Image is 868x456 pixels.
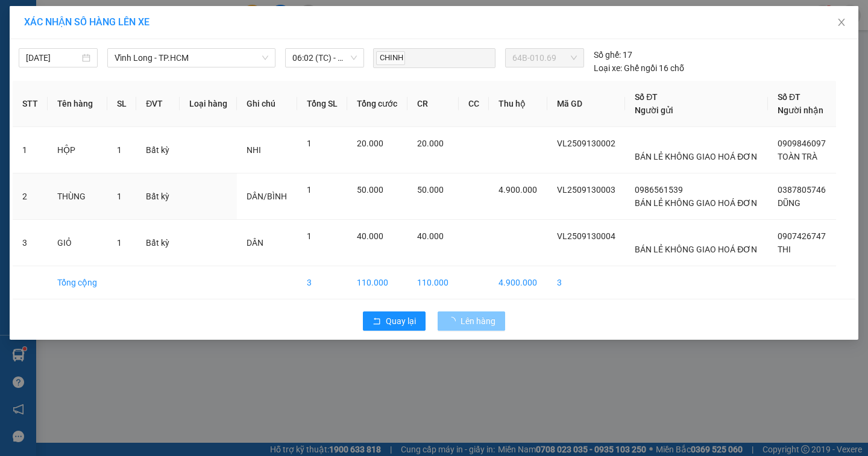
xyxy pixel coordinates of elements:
[635,152,757,161] span: BÁN LẺ KHÔNG GIAO HOÁ ĐƠN
[48,81,107,127] th: Tên hàng
[635,198,757,208] span: BÁN LẺ KHÔNG GIAO HOÁ ĐƠN
[117,238,122,248] span: 1
[363,311,426,331] button: rollbackQuay lại
[136,173,179,220] td: Bất kỳ
[438,311,505,331] button: Lên hàng
[48,127,107,173] td: HỘP
[347,81,407,127] th: Tổng cước
[778,185,826,195] span: 0387805746
[78,54,175,70] div: 0907426747
[136,220,179,266] td: Bất kỳ
[557,231,615,241] span: VL2509130004
[498,185,537,195] span: 4.900.000
[117,192,122,201] span: 1
[247,145,261,155] span: NHI
[459,81,489,127] th: CC
[136,81,179,127] th: ĐVT
[489,266,547,299] td: 4.900.000
[386,314,416,328] span: Quay lại
[778,152,817,161] span: TOÀN TRÀ
[10,39,70,97] div: BÁN LẺ KHÔNG GIAO HOÁ ĐƠN
[547,81,626,127] th: Mã GD
[247,192,287,201] span: DÂN/BÌNH
[48,220,107,266] td: GIỎ
[26,51,80,64] input: 13/09/2025
[347,266,407,299] td: 110.000
[10,10,70,39] div: Vĩnh Long
[78,39,175,54] div: THI
[461,314,495,328] span: Lên hàng
[262,54,269,61] span: down
[307,139,312,148] span: 1
[778,139,826,148] span: 0909846097
[417,139,444,148] span: 20.000
[357,185,383,195] span: 50.000
[10,11,29,24] span: Gửi:
[557,185,615,195] span: VL2509130003
[297,266,348,299] td: 3
[778,105,823,115] span: Người nhận
[635,105,673,115] span: Người gửi
[447,317,461,325] span: loading
[557,139,615,148] span: VL2509130002
[13,220,48,266] td: 3
[594,61,684,75] div: Ghế ngồi 16 chỗ
[547,266,626,299] td: 3
[778,92,800,102] span: Số ĐT
[48,173,107,220] td: THÙNG
[373,317,381,326] span: rollback
[635,245,757,254] span: BÁN LẺ KHÔNG GIAO HOÁ ĐƠN
[417,185,444,195] span: 50.000
[778,245,791,254] span: THI
[594,48,621,61] span: Số ghế:
[13,81,48,127] th: STT
[357,139,383,148] span: 20.000
[13,173,48,220] td: 2
[180,81,237,127] th: Loại hàng
[117,145,122,155] span: 1
[837,17,846,27] span: close
[13,127,48,173] td: 1
[237,81,297,127] th: Ghi chú
[24,16,149,28] span: XÁC NHẬN SỐ HÀNG LÊN XE
[292,49,357,67] span: 06:02 (TC) - 64B-010.69
[512,49,576,67] span: 64B-010.69
[78,11,107,24] span: Nhận:
[78,10,175,39] div: TP. [PERSON_NAME]
[376,51,405,65] span: CHINH
[107,81,136,127] th: SL
[417,231,444,241] span: 40.000
[136,127,179,173] td: Bất kỳ
[594,61,622,75] span: Loại xe:
[307,185,312,195] span: 1
[594,48,632,61] div: 17
[825,6,858,40] button: Close
[778,198,800,208] span: DŨNG
[778,231,826,241] span: 0907426747
[489,81,547,127] th: Thu hộ
[635,185,683,195] span: 0986561539
[297,81,348,127] th: Tổng SL
[115,49,268,67] span: Vĩnh Long - TP.HCM
[48,266,107,299] td: Tổng cộng
[635,92,658,102] span: Số ĐT
[247,238,263,248] span: DÂN
[407,266,459,299] td: 110.000
[307,231,312,241] span: 1
[407,81,459,127] th: CR
[357,231,383,241] span: 40.000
